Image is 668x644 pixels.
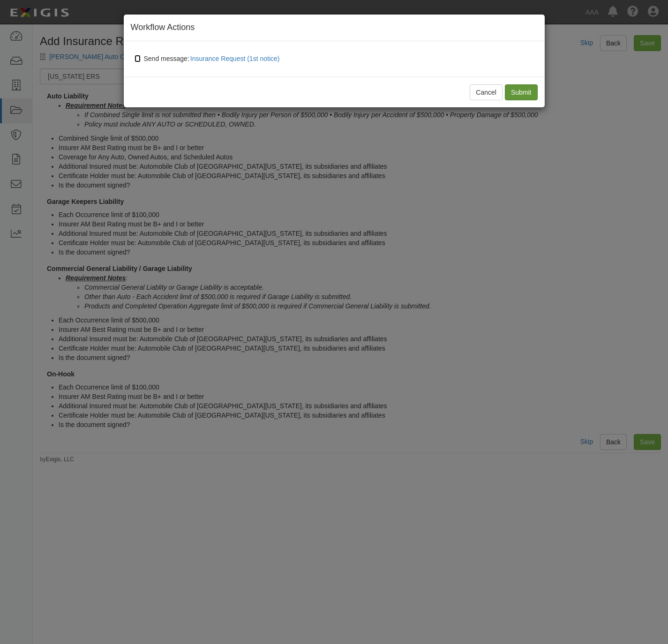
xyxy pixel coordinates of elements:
h4: Workflow Actions [131,22,538,34]
button: Send message: [189,52,284,65]
span: Insurance Request (1st notice) [190,55,280,62]
input: Send message:Insurance Request (1st notice) [135,55,141,62]
input: Submit [505,84,538,100]
span: Send message: [144,55,284,62]
button: Cancel [470,84,503,100]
